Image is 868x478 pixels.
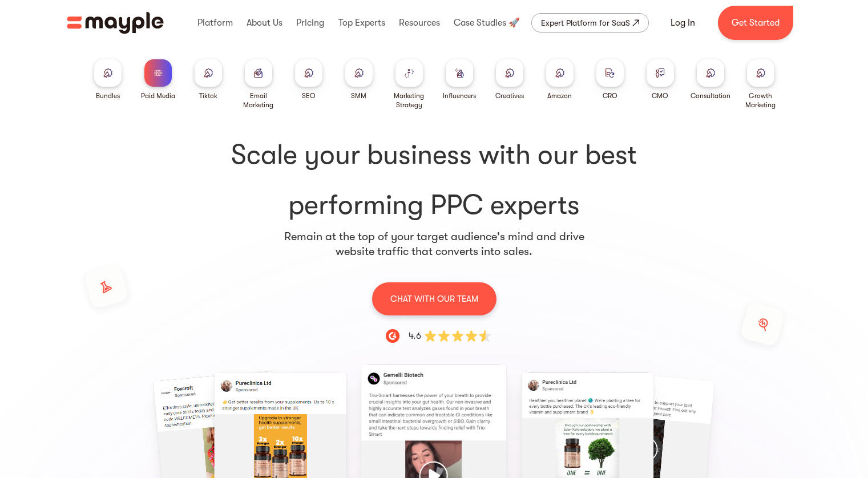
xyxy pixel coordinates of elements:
[244,5,285,41] div: About Us
[141,91,175,100] div: Paid Media
[351,91,366,100] div: SMM
[647,59,674,100] a: CMO
[295,59,322,100] a: SEO
[199,91,217,100] div: Tiktok
[67,12,164,34] a: home
[238,91,279,110] div: Email Marketing
[372,282,496,315] a: CHAT WITH OUR TEAM
[336,5,388,41] div: Top Experts
[195,5,236,41] div: Platform
[691,59,730,100] a: Consultation
[495,91,524,100] div: Creatives
[293,5,327,41] div: Pricing
[657,9,709,37] a: Log In
[396,5,443,41] div: Resources
[238,59,279,110] a: Email Marketing
[495,59,524,100] a: Creatives
[389,91,430,110] div: Marketing Strategy
[531,13,649,33] a: Expert Platform for SaaS
[345,59,373,100] a: SMM
[547,91,572,100] div: Amazon
[718,6,793,40] a: Get Started
[603,91,617,100] div: CRO
[87,137,781,224] h1: performing PPC experts
[284,229,585,259] p: Remain at the top of your target audience's mind and drive website traffic that converts into sales.
[389,59,430,110] a: Marketing Strategy
[87,137,781,173] span: Scale your business with our best
[409,329,421,343] div: 4.6
[443,59,476,100] a: Influencers
[195,59,222,100] a: Tiktok
[546,59,574,100] a: Amazon
[740,91,781,110] div: Growth Marketing
[96,91,120,100] div: Bundles
[691,91,730,100] div: Consultation
[141,59,175,100] a: Paid Media
[443,91,476,100] div: Influencers
[541,16,630,30] div: Expert Platform for SaaS
[596,59,624,100] a: CRO
[94,59,122,100] a: Bundles
[390,291,478,306] p: CHAT WITH OUR TEAM
[302,91,316,100] div: SEO
[652,91,668,100] div: CMO
[740,59,781,110] a: Growth Marketing
[67,12,164,34] img: Mayple logo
